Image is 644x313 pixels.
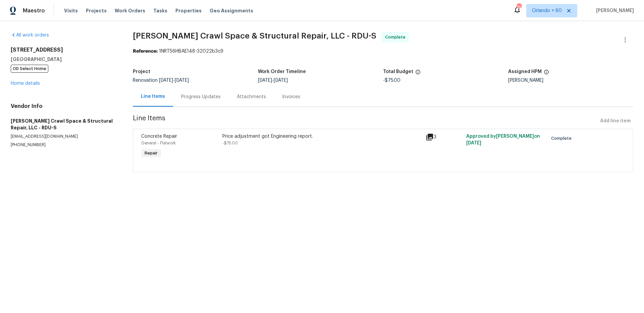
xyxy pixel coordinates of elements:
span: [DATE] [159,78,173,83]
div: Invoices [282,93,300,100]
span: The total cost of line items that have been proposed by Opendoor. This sum includes line items th... [415,69,421,78]
span: - [159,78,189,83]
div: 3 [426,133,462,141]
span: General - Flatwork [141,141,176,145]
h5: Project [133,69,150,74]
span: Maestro [23,7,45,14]
h5: [GEOGRAPHIC_DATA] [11,56,117,63]
h2: [STREET_ADDRESS] [11,47,117,53]
span: [DATE] [258,78,272,83]
span: Tasks [153,8,167,13]
h5: Total Budget [383,69,413,74]
div: Price adjustment got Engineering report. [222,133,422,140]
div: 768 [517,4,521,11]
span: [DATE] [274,78,288,83]
p: [PHONE_NUMBER] [11,142,117,148]
span: [PERSON_NAME] [593,7,634,14]
span: [DATE] [175,78,189,83]
span: The hpm assigned to this work order. [544,69,549,78]
div: Progress Updates [181,93,221,100]
h5: [PERSON_NAME] Crawl Space & Structural Repair, LLC - RDU-S [11,118,117,131]
span: OD Select Home [11,65,48,73]
a: Home details [11,81,40,86]
div: Line Items [141,93,165,100]
span: Work Orders [115,7,145,14]
span: -$75.00 [383,78,400,83]
p: [EMAIL_ADDRESS][DOMAIN_NAME] [11,134,117,139]
div: 1NRT56HBAE148-32022b3c9 [133,48,633,55]
span: Projects [86,7,107,14]
span: [PERSON_NAME] Crawl Space & Structural Repair, LLC - RDU-S [133,32,376,40]
a: All work orders [11,33,49,38]
span: Orlando + 60 [532,7,562,14]
span: Complete [385,34,408,41]
div: Attachments [237,93,266,100]
span: Complete [551,135,574,142]
span: Properties [175,7,202,14]
span: Repair [142,150,160,156]
span: Renovation [133,78,189,83]
span: - [258,78,288,83]
h5: Work Order Timeline [258,69,306,74]
span: Concrete Repair [141,134,177,139]
h4: Vendor Info [11,103,117,110]
span: Geo Assignments [210,7,253,14]
span: [DATE] [466,141,481,145]
div: [PERSON_NAME] [508,78,633,83]
span: -$75.00 [222,141,238,145]
b: Reference: [133,49,158,54]
h5: Assigned HPM [508,69,542,74]
span: Line Items [133,115,597,127]
span: Visits [64,7,78,14]
span: Approved by [PERSON_NAME] on [466,134,540,145]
